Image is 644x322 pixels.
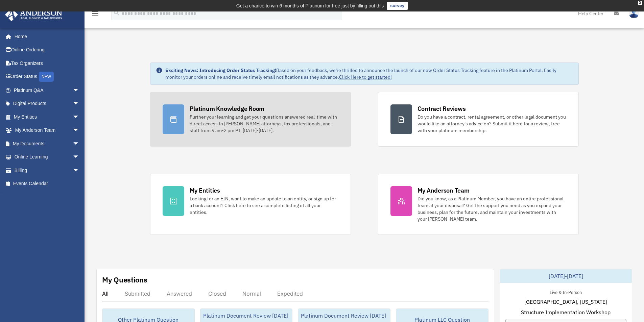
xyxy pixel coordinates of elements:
div: My Questions [102,275,147,285]
div: Normal [242,290,261,297]
span: Structure Implementation Workshop [521,308,611,316]
div: Expedited [277,290,303,297]
strong: Exciting News: Introducing Order Status Tracking! [165,67,276,73]
div: Contract Reviews [418,104,466,113]
a: Platinum Q&Aarrow_drop_down [5,83,90,97]
a: Online Learningarrow_drop_down [5,150,90,164]
div: My Anderson Team [418,186,470,195]
a: Online Ordering [5,43,90,57]
a: Events Calendar [5,177,90,191]
div: Answered [167,290,192,297]
img: Anderson Advisors Platinum Portal [3,8,64,21]
a: My Entities Looking for an EIN, want to make an update to an entity, or sign up for a bank accoun... [150,174,351,235]
span: arrow_drop_down [73,110,86,124]
a: Billingarrow_drop_down [5,164,90,177]
div: Further your learning and get your questions answered real-time with direct access to [PERSON_NAM... [190,114,338,134]
a: My Anderson Teamarrow_drop_down [5,124,90,137]
a: Digital Productsarrow_drop_down [5,97,90,110]
div: NEW [39,72,54,82]
span: [GEOGRAPHIC_DATA], [US_STATE] [524,298,607,306]
span: arrow_drop_down [73,137,86,151]
div: close [638,1,642,5]
div: Closed [208,290,226,297]
a: Tax Organizers [5,56,90,70]
i: search [113,9,120,17]
div: [DATE]-[DATE] [500,269,632,283]
div: Live & In-Person [544,288,587,295]
span: arrow_drop_down [73,164,86,177]
a: My Anderson Team Did you know, as a Platinum Member, you have an entire professional team at your... [378,174,579,235]
a: My Documentsarrow_drop_down [5,137,90,150]
div: Platinum Knowledge Room [190,104,265,113]
div: Based on your feedback, we're thrilled to announce the launch of our new Order Status Tracking fe... [165,67,573,80]
a: Contract Reviews Do you have a contract, rental agreement, or other legal document you would like... [378,92,579,147]
a: My Entitiesarrow_drop_down [5,110,90,124]
span: arrow_drop_down [73,124,86,138]
a: Platinum Knowledge Room Further your learning and get your questions answered real-time with dire... [150,92,351,147]
span: arrow_drop_down [73,150,86,164]
div: Submitted [125,290,150,297]
span: arrow_drop_down [73,83,86,97]
div: My Entities [190,186,220,195]
div: Do you have a contract, rental agreement, or other legal document you would like an attorney's ad... [418,114,566,134]
div: Did you know, as a Platinum Member, you have an entire professional team at your disposal? Get th... [418,195,566,222]
i: menu [91,9,99,18]
a: menu [91,12,99,18]
a: Click Here to get started! [339,74,392,80]
img: User Pic [629,8,639,18]
span: arrow_drop_down [73,97,86,111]
div: Looking for an EIN, want to make an update to an entity, or sign up for a bank account? Click her... [190,195,338,216]
a: Home [5,30,86,43]
div: Get a chance to win 6 months of Platinum for free just by filling out this [236,2,384,10]
a: survey [387,2,408,10]
a: Order StatusNEW [5,70,90,84]
div: All [102,290,109,297]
